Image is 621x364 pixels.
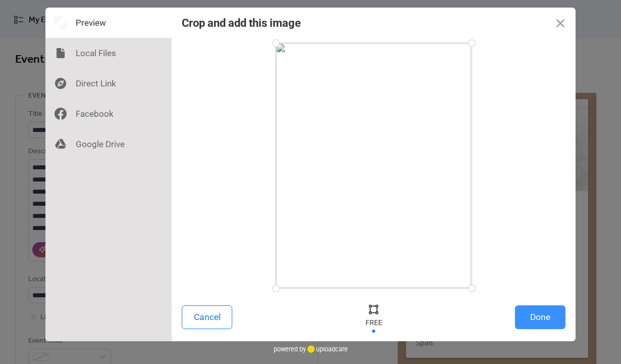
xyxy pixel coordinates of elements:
[545,8,576,38] button: Close
[45,129,172,159] div: Google Drive
[45,68,172,99] div: Direct Link
[182,17,301,29] div: Crop and add this image
[274,341,348,356] div: powered by
[45,8,172,38] div: Preview
[45,99,172,129] div: Facebook
[45,38,172,68] div: Local Files
[306,345,348,353] a: uploadcare
[182,305,232,329] button: Cancel
[515,305,565,329] button: Done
